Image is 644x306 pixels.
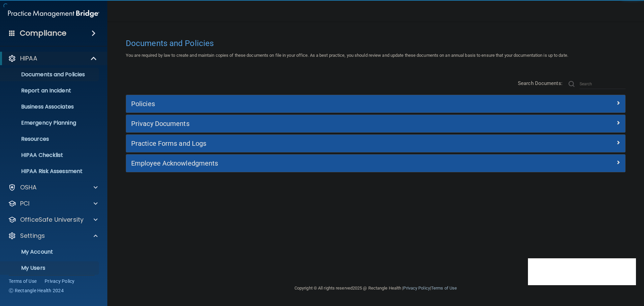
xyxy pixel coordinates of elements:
a: Privacy Policy [403,286,430,291]
a: Privacy Policy [45,278,75,285]
p: Documents and Policies [4,71,96,78]
h5: Policies [131,100,495,107]
input: Search [580,79,626,89]
p: My Account [4,249,96,255]
a: OfficeSafe University [8,216,98,224]
a: HIPAA [8,54,97,62]
a: Terms of Use [431,286,457,291]
a: OSHA [8,183,98,191]
h4: Documents and Policies [126,39,626,48]
div: Copyright © All rights reserved 2025 @ Rectangle Health | | [253,277,498,299]
h4: Compliance [20,29,66,38]
p: OSHA [20,183,37,191]
p: PCI [20,200,30,208]
a: Settings [8,232,98,240]
a: Policies [131,98,620,109]
p: Report an Incident [4,87,96,94]
p: Settings [20,232,45,240]
p: My Users [4,265,96,271]
p: Resources [4,136,96,142]
span: Ⓒ Rectangle Health 2024 [9,287,64,294]
iframe: Drift Widget Chat Controller [528,258,636,285]
p: HIPAA [20,54,37,62]
a: Practice Forms and Logs [131,138,620,149]
span: Search Documents: [518,80,562,86]
a: Privacy Documents [131,118,620,129]
p: Business Associates [4,103,96,110]
a: Employee Acknowledgments [131,158,620,169]
h5: Practice Forms and Logs [131,140,495,147]
img: ic-search.3b580494.png [569,81,575,87]
p: OfficeSafe University [20,216,84,224]
a: Terms of Use [9,278,37,285]
p: HIPAA Risk Assessment [4,168,96,175]
a: PCI [8,200,98,208]
h5: Employee Acknowledgments [131,160,495,167]
img: PMB logo [8,7,99,20]
p: Emergency Planning [4,120,96,126]
h5: Privacy Documents [131,120,495,127]
p: HIPAA Checklist [4,152,96,159]
span: You are required by law to create and maintain copies of these documents on file in your office. ... [126,53,568,58]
